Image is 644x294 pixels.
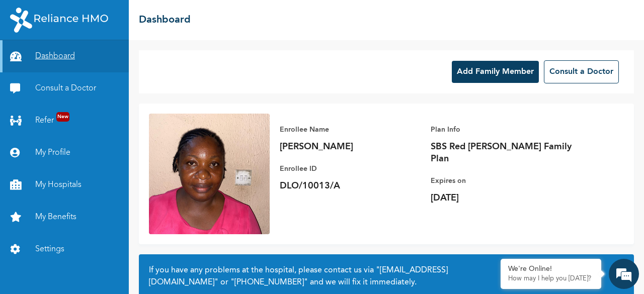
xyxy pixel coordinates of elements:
[149,264,624,288] h2: If you have any problems at the hospital, please contact us via or and we will fix it immediately.
[280,141,421,153] p: [PERSON_NAME]
[452,61,539,83] button: Add Family Member
[431,192,572,204] p: [DATE]
[10,8,108,33] img: RelianceHMO's Logo
[280,180,421,192] p: DLO/10013/A
[431,124,572,136] p: Plan Info
[139,13,191,28] h2: Dashboard
[544,60,619,83] button: Consult a Doctor
[149,114,270,234] img: Enrollee
[508,265,594,273] div: We're Online!
[431,141,572,165] p: SBS Red [PERSON_NAME] Family Plan
[280,124,421,136] p: Enrollee Name
[56,112,69,122] span: New
[508,275,594,283] p: How may I help you today?
[431,175,572,187] p: Expires on
[230,278,308,286] a: "[PHONE_NUMBER]"
[280,163,421,175] p: Enrollee ID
